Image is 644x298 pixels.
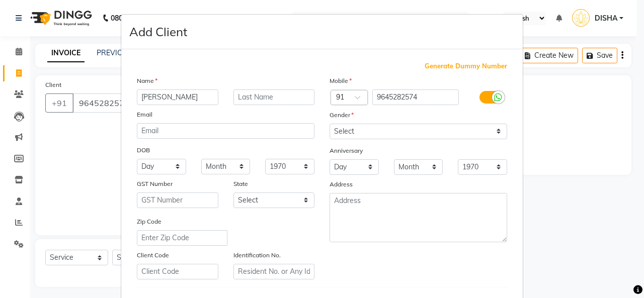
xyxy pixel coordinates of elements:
input: First Name [137,89,218,105]
label: Email [137,110,152,119]
input: GST Number [137,192,218,208]
label: Mobile [330,76,352,85]
label: GST Number [137,179,173,188]
input: Last Name [233,89,315,105]
span: Generate Dummy Number [425,61,507,71]
input: Mobile [372,89,459,105]
input: Resident No. or Any Id [233,264,315,279]
label: Name [137,76,157,85]
label: Gender [330,111,354,120]
label: Client Code [137,251,169,260]
label: Zip Code [137,217,162,226]
label: Anniversary [330,146,363,155]
label: DOB [137,146,150,155]
h4: Add Client [129,23,187,41]
label: Identification No. [233,251,281,260]
input: Email [137,123,314,139]
input: Client Code [137,264,218,279]
label: Address [330,180,353,189]
label: State [233,179,248,188]
input: Enter Zip Code [137,230,227,246]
